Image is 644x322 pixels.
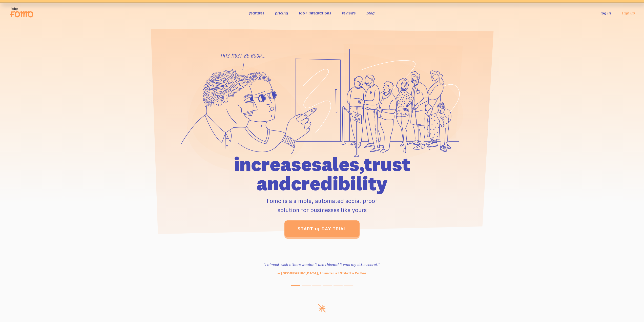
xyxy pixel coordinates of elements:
a: start 14-day trial [284,220,360,237]
a: log in [600,10,611,15]
h3: “I almost wish others wouldn't use this and it was my little secret.” [253,261,391,268]
a: pricing [275,10,288,15]
p: Fomo is a simple, automated social proof solution for businesses like yours [205,196,439,214]
h1: increase sales, trust and credibility [205,155,439,193]
a: sign up [621,10,635,16]
a: 106+ integrations [299,10,331,15]
a: blog [366,10,375,15]
a: reviews [342,10,356,15]
a: features [249,10,264,15]
p: — [GEOGRAPHIC_DATA], founder at Stiletto Coffee [253,271,391,276]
